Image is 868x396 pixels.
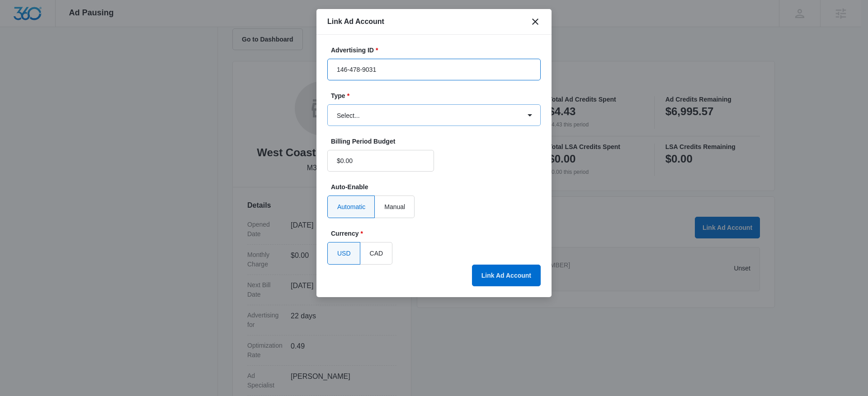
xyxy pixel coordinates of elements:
label: Advertising ID [331,46,544,55]
label: Auto-Enable [331,182,544,192]
button: close [530,16,541,27]
h1: Link Ad Account [327,16,384,27]
label: Type [331,91,544,101]
label: USD [327,242,360,265]
label: Billing Period Budget [331,137,438,146]
label: CAD [360,242,393,265]
label: Manual [375,196,415,218]
input: $500.00 [327,150,434,172]
button: Link Ad Account [472,265,541,286]
label: Automatic [327,196,375,218]
label: Currency [331,229,544,238]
